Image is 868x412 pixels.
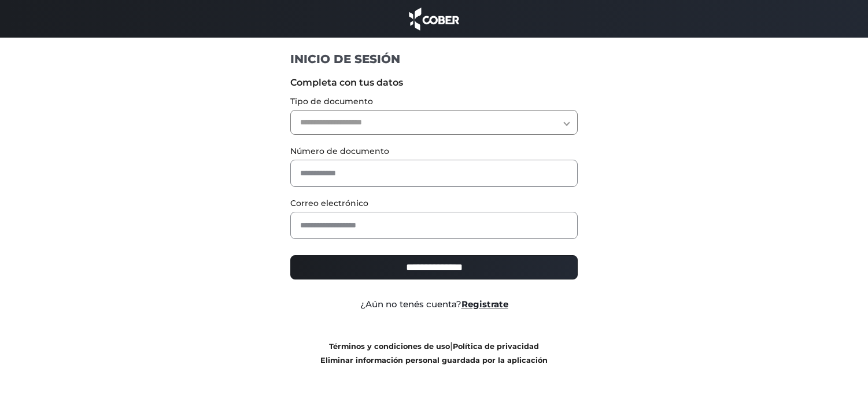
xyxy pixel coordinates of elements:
div: ¿Aún no tenés cuenta? [282,298,586,311]
img: cober_marca.png [406,6,463,32]
a: Política de privacidad [453,342,539,351]
a: Términos y condiciones de uso [329,342,450,351]
label: Completa con tus datos [290,76,578,90]
a: Eliminar información personal guardada por la aplicación [320,356,548,365]
label: Número de documento [290,145,578,157]
div: | [282,339,586,367]
label: Correo electrónico [290,197,578,209]
h1: INICIO DE SESIÓN [290,51,578,67]
label: Tipo de documento [290,95,578,108]
a: Registrate [461,299,508,310]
